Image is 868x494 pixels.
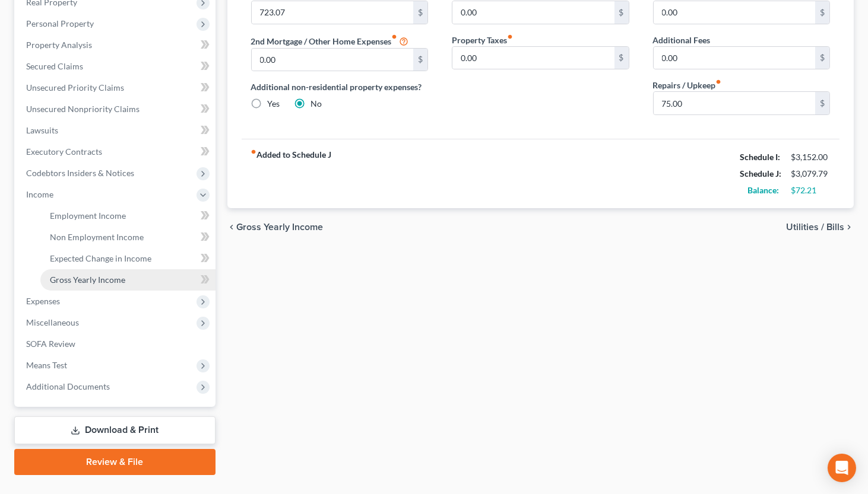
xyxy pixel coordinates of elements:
[413,49,427,71] div: $
[791,184,830,196] div: $72.21
[14,449,216,475] a: Review & File
[653,34,711,46] label: Additional Fees
[227,222,324,232] button: chevron_left Gross Yearly Income
[251,81,429,93] label: Additional non-residential property expenses?
[828,454,856,482] div: Open Intercom Messenger
[252,1,414,24] input: --
[26,360,67,370] span: Means Test
[740,152,780,162] strong: Schedule I:
[413,1,427,24] div: $
[614,1,629,24] div: $
[26,18,94,28] span: Personal Property
[452,47,614,69] input: --
[17,77,216,98] a: Unsecured Priority Claims
[614,47,629,69] div: $
[268,98,280,110] label: Yes
[786,222,854,232] button: Utilities / Bills chevron_right
[791,168,830,180] div: $3,079.79
[815,47,829,69] div: $
[507,34,513,40] i: fiber_manual_record
[227,222,237,232] i: chevron_left
[716,79,722,85] i: fiber_manual_record
[17,34,216,56] a: Property Analysis
[311,98,322,110] label: No
[654,1,816,24] input: --
[26,168,134,178] span: Codebtors Insiders & Notices
[654,47,816,69] input: --
[844,222,854,232] i: chevron_right
[26,40,92,50] span: Property Analysis
[654,92,816,114] input: --
[14,416,216,444] a: Download & Print
[653,79,722,91] label: Repairs / Upkeep
[26,339,75,349] span: SOFA Review
[815,92,829,114] div: $
[26,317,79,327] span: Miscellaneous
[17,120,216,141] a: Lawsuits
[452,34,513,46] label: Property Taxes
[40,269,216,291] a: Gross Yearly Income
[26,189,53,199] span: Income
[17,141,216,162] a: Executory Contracts
[791,151,830,163] div: $3,152.00
[26,381,110,391] span: Additional Documents
[50,253,151,263] span: Expected Change in Income
[251,34,409,48] label: 2nd Mortgage / Other Home Expenses
[740,168,781,179] strong: Schedule J:
[26,146,102,157] span: Executory Contracts
[815,1,829,24] div: $
[786,222,844,232] span: Utilities / Bills
[17,333,216,355] a: SOFA Review
[237,222,324,232] span: Gross Yearly Income
[251,149,257,155] i: fiber_manual_record
[17,98,216,120] a: Unsecured Nonpriority Claims
[747,185,779,195] strong: Balance:
[40,248,216,269] a: Expected Change in Income
[17,56,216,77] a: Secured Claims
[26,82,124,93] span: Unsecured Priority Claims
[50,232,144,242] span: Non Employment Income
[392,34,398,40] i: fiber_manual_record
[50,211,126,221] span: Employment Income
[40,227,216,248] a: Non Employment Income
[26,61,83,71] span: Secured Claims
[252,49,414,71] input: --
[26,125,58,135] span: Lawsuits
[50,275,125,285] span: Gross Yearly Income
[26,296,60,306] span: Expenses
[452,1,614,24] input: --
[40,205,216,227] a: Employment Income
[251,149,332,199] strong: Added to Schedule J
[26,104,140,114] span: Unsecured Nonpriority Claims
